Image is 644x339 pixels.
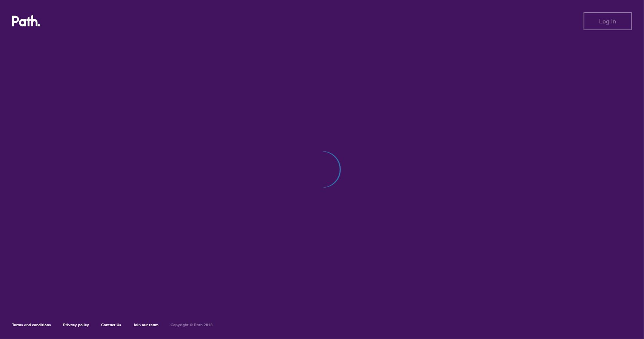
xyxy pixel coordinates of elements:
h6: Copyright © Path 2018 [171,323,213,327]
button: Log in [584,12,632,30]
a: Terms and conditions [12,322,51,327]
span: Log in [599,18,616,25]
a: Privacy policy [63,322,89,327]
a: Join our team [133,322,158,327]
a: Contact Us [101,322,121,327]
